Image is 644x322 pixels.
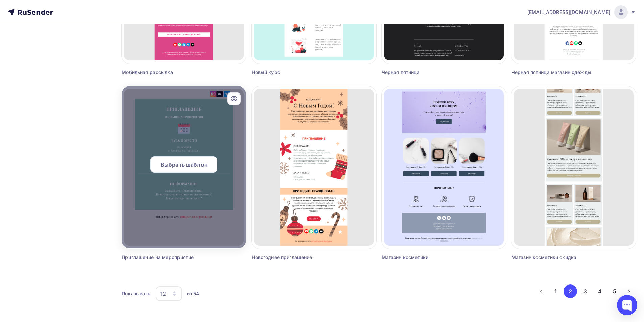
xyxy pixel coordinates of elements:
div: Черная пятница [382,69,475,76]
div: Черная пятница магазин одежды [511,69,605,76]
div: Приглашение на мероприятие [122,254,215,261]
span: [EMAIL_ADDRESS][DOMAIN_NAME] [527,9,610,16]
div: Показывать [122,290,150,297]
button: 12 [155,286,182,301]
button: Go to previous page [534,284,548,298]
div: из 54 [187,290,199,297]
ul: Pagination [534,284,636,298]
button: Go to page 1 [549,284,563,298]
button: Go to page 4 [593,284,606,298]
div: Новый курс [252,69,345,76]
button: Go to page 5 [608,284,621,298]
div: 12 [160,290,166,298]
div: Магазин косметики [382,254,475,261]
button: Go to page 2 [564,284,577,298]
button: Go to page 3 [578,284,592,298]
div: Мобильная рассылка [122,69,215,76]
div: Магазин косметики скидка [511,254,605,261]
button: Go to next page [622,284,636,298]
span: Выбрать шаблон [161,160,208,169]
a: [EMAIL_ADDRESS][DOMAIN_NAME] [527,5,636,19]
div: Новогоднее приглашение [252,254,345,261]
